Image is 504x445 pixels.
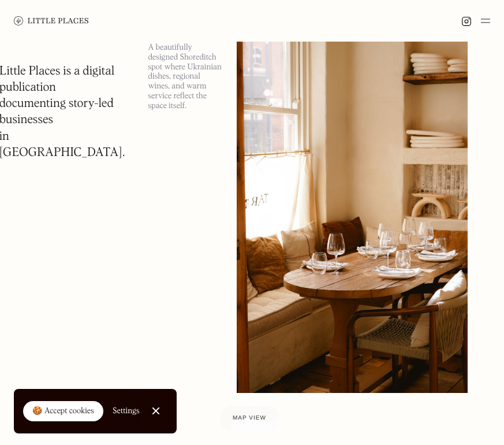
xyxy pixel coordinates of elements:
div: 🍪 Accept cookies [32,406,94,417]
a: Map view [219,406,280,431]
p: A beautifully designed Shoreditch spot where Ukrainian dishes, regional wines, and warm service r... [148,43,223,111]
a: 🍪 Accept cookies [23,401,103,422]
a: Settings [113,398,140,424]
img: Tatar Bunar [237,29,468,393]
span: Map view [233,415,266,421]
a: Close Cookie Popup [144,399,167,422]
div: Settings [113,407,140,415]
